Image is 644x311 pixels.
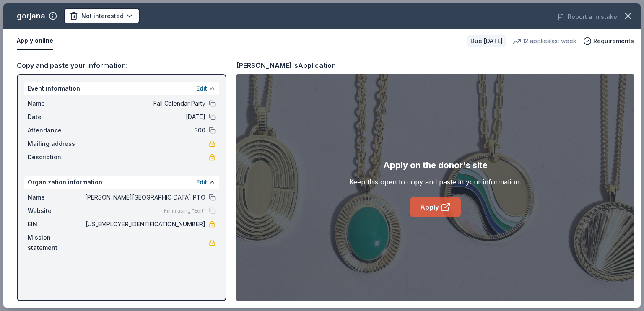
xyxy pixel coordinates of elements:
span: Attendance [28,125,84,135]
div: Due [DATE] [467,35,506,47]
div: [PERSON_NAME]'s Application [236,60,336,71]
div: 12 applies last week [513,36,576,46]
span: Name [28,98,84,109]
div: Apply on the donor's site [383,158,488,172]
a: Apply [410,197,461,217]
span: [DATE] [84,112,205,122]
span: Website [28,206,84,216]
span: Fill in using "Edit" [164,207,205,214]
span: [PERSON_NAME][GEOGRAPHIC_DATA] PTO [84,192,205,202]
button: Report a mistake [558,12,617,22]
span: [US_EMPLOYER_IDENTIFICATION_NUMBER] [84,219,205,229]
button: Edit [196,177,207,187]
span: EIN [28,219,84,229]
span: Requirements [593,36,634,46]
button: Requirements [583,36,634,46]
span: 300 [84,125,205,135]
div: gorjana [17,9,45,23]
button: Edit [196,83,207,93]
div: Event information [24,82,219,95]
div: Copy and paste your information: [17,60,226,71]
span: Date [28,112,84,122]
span: Not interested [81,11,124,21]
button: Not interested [64,8,140,23]
span: Description [28,152,84,162]
span: Fall Calendar Party [84,98,205,109]
span: Mission statement [28,233,84,253]
div: Keep this open to copy and paste in your information. [349,177,521,187]
span: Mailing address [28,139,84,149]
button: Apply online [17,32,53,50]
div: Organization information [24,176,219,189]
span: Name [28,192,84,202]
